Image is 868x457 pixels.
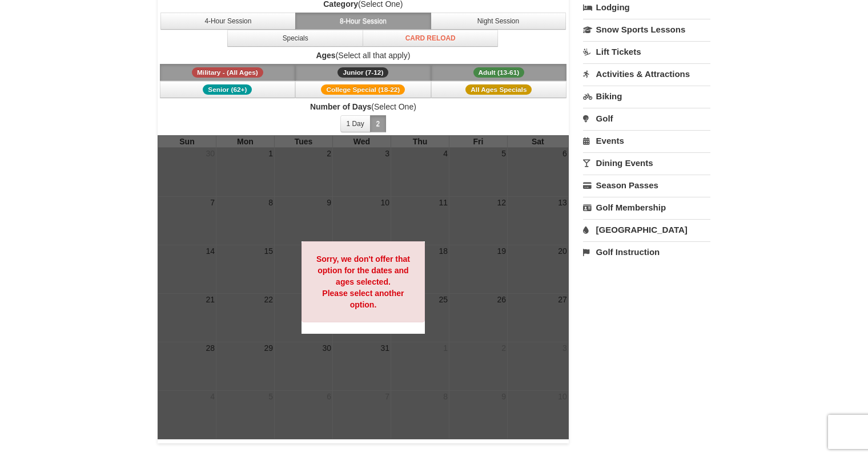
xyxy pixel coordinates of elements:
[160,64,296,81] button: Military - (All Ages)
[583,241,710,262] a: Golf Instruction
[431,81,567,98] button: All Ages Specials
[160,81,296,98] button: Senior (62+)
[583,197,710,218] a: Golf Membership
[583,41,710,62] a: Lift Tickets
[158,50,569,61] label: (Select all that apply)
[316,51,335,60] strong: Ages
[340,115,371,132] button: 1 Day
[192,67,263,78] span: Military - (All Ages)
[431,13,566,30] button: Night Session
[158,101,569,112] label: (Select One)
[583,108,710,129] a: Golf
[203,84,252,95] span: Senior (62+)
[316,254,410,309] strong: Sorry, we don't offer that option for the dates and ages selected. Please select another option.
[583,63,710,84] a: Activities & Attractions
[321,84,405,95] span: College Special (18-22)
[465,84,532,95] span: All Ages Specials
[583,175,710,196] a: Season Passes
[363,30,499,47] button: Card Reload
[370,115,387,132] button: 2
[310,102,371,111] strong: Number of Days
[431,64,567,81] button: Adult (13-61)
[337,67,388,78] span: Junior (7-12)
[583,219,710,240] a: [GEOGRAPHIC_DATA]
[295,64,431,81] button: Junior (7-12)
[583,19,710,40] a: Snow Sports Lessons
[583,152,710,173] a: Dining Events
[583,130,710,151] a: Events
[583,86,710,107] a: Biking
[295,13,431,30] button: 8-Hour Session
[227,30,363,47] button: Specials
[473,67,525,78] span: Adult (13-61)
[160,13,296,30] button: 4-Hour Session
[295,81,431,98] button: College Special (18-22)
